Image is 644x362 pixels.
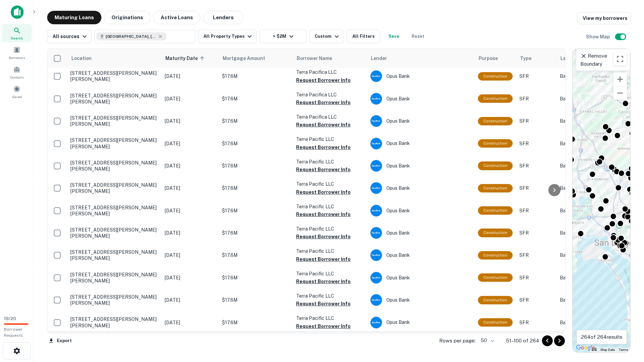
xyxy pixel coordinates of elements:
p: SFR [519,95,553,102]
img: picture [371,317,382,328]
button: Custom [309,30,344,43]
div: Opus Bank [370,138,471,150]
p: Terra Pacifica LLC [296,91,363,98]
p: [STREET_ADDRESS][PERSON_NAME][PERSON_NAME] [70,93,158,105]
th: Type [516,49,556,68]
p: $17.6M [222,296,289,304]
div: Opus Bank [370,182,471,194]
p: [DATE] [165,274,215,281]
p: $17.6M [222,251,289,259]
button: Active Loans [153,11,200,24]
a: Contacts [2,63,32,81]
a: View my borrowers [577,12,631,24]
div: Opus Bank [370,205,471,217]
p: [STREET_ADDRESS][PERSON_NAME][PERSON_NAME] [70,115,158,127]
button: All sources [47,30,92,43]
p: Terra Pacifica LLC [296,68,363,76]
p: $17.6M [222,207,289,214]
span: Borrower Name [297,54,332,62]
th: Borrower Name [293,49,367,68]
p: [DATE] [165,207,215,214]
button: Save your search to get updates of matches that match your search criteria. [383,30,405,43]
button: All Property Types [198,30,257,43]
div: This loan purpose was for construction [478,139,513,148]
p: $17.6M [222,72,289,80]
span: Location [71,54,92,62]
img: picture [371,93,382,104]
p: [DATE] [165,229,215,237]
span: Search [11,35,23,41]
p: [DATE] [165,72,215,80]
div: Opus Bank [370,272,471,284]
p: Remove Boundary [580,52,626,68]
button: Request Borrower Info [296,210,351,218]
button: Request Borrower Info [296,98,351,107]
div: This loan purpose was for construction [478,161,513,170]
p: $17.6M [222,162,289,170]
img: picture [371,115,382,127]
button: Reset [407,30,429,43]
th: Mortgage Amount [219,49,293,68]
button: All Filters [347,30,380,43]
p: Terra Pacific LLC [296,247,363,255]
p: $17.6M [222,229,289,237]
img: picture [371,227,382,239]
p: [STREET_ADDRESS][PERSON_NAME][PERSON_NAME] [70,294,158,306]
span: 19 / 20 [4,316,16,321]
p: $17.6M [222,117,289,125]
p: SFR [519,251,553,259]
img: picture [371,294,382,306]
button: Go to next page [554,335,565,346]
button: Toggle fullscreen view [613,52,627,66]
a: Terms (opens in new tab) [619,348,628,352]
div: This loan purpose was for construction [478,117,513,125]
div: This loan purpose was for construction [478,184,513,192]
button: Zoom out [613,86,627,100]
p: $17.6M [222,274,289,281]
button: Zoom in [613,72,627,86]
p: [STREET_ADDRESS][PERSON_NAME][PERSON_NAME] [70,227,158,239]
p: Terra Pacific LLC [296,158,363,165]
button: Request Borrower Info [296,188,351,196]
div: Opus Bank [370,70,471,82]
p: [STREET_ADDRESS][PERSON_NAME][PERSON_NAME] [70,137,158,149]
span: Saved [12,94,22,99]
span: Borrower Requests [4,327,23,338]
p: SFR [519,184,553,192]
div: This loan purpose was for construction [478,72,513,81]
p: [STREET_ADDRESS][PERSON_NAME][PERSON_NAME] [70,160,158,172]
button: Request Borrower Info [296,277,351,285]
p: [STREET_ADDRESS][PERSON_NAME][PERSON_NAME] [70,182,158,194]
img: Google [574,343,597,352]
img: picture [371,138,382,149]
div: Opus Bank [370,316,471,329]
img: picture [371,249,382,261]
p: Terra Pacific LLC [296,270,363,277]
p: [STREET_ADDRESS][PERSON_NAME][PERSON_NAME] [70,249,158,261]
p: Terra Pacific LLC [296,180,363,188]
button: Request Borrower Info [296,121,351,129]
p: $17.6M [222,140,289,147]
p: SFR [519,229,553,237]
button: Request Borrower Info [296,322,351,330]
div: Opus Bank [370,93,471,105]
div: This loan purpose was for construction [478,296,513,304]
span: Borrowers [9,55,25,60]
span: Maturity Date [165,54,206,62]
p: [DATE] [165,184,215,192]
button: Request Borrower Info [296,76,351,84]
img: picture [371,70,382,82]
div: Opus Bank [370,227,471,239]
div: Opus Bank [370,294,471,306]
h6: Show Map [586,33,611,40]
p: [STREET_ADDRESS][PERSON_NAME][PERSON_NAME] [70,205,158,217]
span: Lender [371,54,387,62]
p: SFR [519,274,553,281]
img: picture [371,205,382,216]
p: SFR [519,117,553,125]
a: Open this area in Google Maps (opens a new window) [574,343,597,352]
div: Saved [2,83,32,101]
span: [GEOGRAPHIC_DATA], [GEOGRAPHIC_DATA], [GEOGRAPHIC_DATA] [106,33,156,39]
p: SFR [519,319,553,326]
div: 0 0 [573,49,630,352]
